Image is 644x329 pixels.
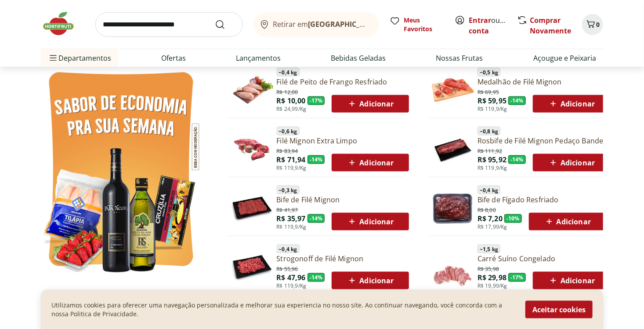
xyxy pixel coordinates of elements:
a: Lançamentos [236,53,281,63]
button: Aceitar cookies [525,301,593,318]
a: Medalhão de Filé Mignon [478,77,610,87]
a: Filé de Peito de Frango Resfriado [277,77,409,87]
button: Adicionar [332,95,409,113]
span: Adicionar [548,157,595,168]
a: Meus Favoritos [390,16,444,33]
b: [GEOGRAPHIC_DATA]/[GEOGRAPHIC_DATA] [308,19,456,29]
button: Submit Search [215,19,236,30]
a: Comprar Novamente [530,15,571,36]
a: Strogonoff de Filé Mignon [277,254,409,263]
img: Bife de Fígado Resfriado [432,187,474,229]
button: Carrinho [582,14,603,35]
span: R$ 19,99/Kg [478,282,507,289]
img: Filé Mignon Extra Limpo [231,128,273,170]
span: R$ 24,99/Kg [277,106,307,113]
button: Adicionar [533,95,610,113]
span: Adicionar [347,275,394,286]
span: ou [469,15,508,36]
span: ~ 0,3 kg [277,186,300,194]
span: R$ 47,96 [277,273,306,282]
a: Rosbife de Filé Mignon Pedaço Bandeja [478,136,610,146]
span: R$ 95,92 [478,155,507,164]
img: Principal [432,246,474,288]
span: R$ 69,95 [478,87,499,96]
span: Adicionar [544,216,591,227]
span: R$ 55,96 [277,264,298,273]
a: Bife de Fígado Resfriado [478,195,606,205]
a: Filé Mignon Extra Limpo [277,136,409,146]
span: ~ 0,4 kg [277,245,300,253]
span: Adicionar [548,275,595,286]
a: Carré Suíno Congelado [478,254,610,263]
span: R$ 119,9/Kg [277,282,307,289]
span: R$ 10,00 [277,96,306,106]
span: - 10 % [504,214,522,223]
button: Adicionar [529,213,606,230]
a: Criar conta [469,15,517,36]
button: Adicionar [332,154,409,172]
span: 0 [596,20,600,29]
span: Adicionar [548,99,595,109]
span: ~ 0,4 kg [478,186,500,194]
span: ~ 1,5 kg [478,245,500,253]
span: ~ 0,6 kg [277,127,300,135]
span: R$ 111,92 [478,146,502,155]
span: R$ 29,98 [478,273,507,282]
span: Departamentos [48,48,111,69]
span: R$ 35,97 [277,214,306,223]
a: Nossas Frutas [436,53,483,63]
span: ~ 0,8 kg [478,127,500,135]
span: R$ 83,94 [277,146,298,155]
a: Bebidas Geladas [331,53,386,63]
span: Adicionar [347,216,394,227]
span: R$ 119,9/Kg [277,164,307,172]
span: R$ 59,95 [478,96,507,106]
a: Entrar [469,15,491,25]
span: - 14 % [308,155,325,164]
span: R$ 12,00 [277,87,298,96]
span: R$ 8,00 [478,205,496,214]
button: Retirar em[GEOGRAPHIC_DATA]/[GEOGRAPHIC_DATA] [253,12,379,37]
button: Adicionar [332,272,409,289]
span: R$ 35,98 [478,264,499,273]
span: - 14 % [308,214,325,223]
span: R$ 17,99/Kg [478,223,507,230]
span: R$ 41,97 [277,205,298,214]
span: Retirar em [273,20,370,28]
span: ~ 0,4 kg [277,68,300,77]
span: Meus Favoritos [404,16,444,33]
p: Utilizamos cookies para oferecer uma navegação personalizada e melhorar sua experiencia no nosso ... [51,301,515,318]
span: R$ 119,9/Kg [478,164,507,172]
span: ~ 0,5 kg [478,68,500,77]
span: - 14 % [508,96,526,105]
img: Filé de Peito de Frango Resfriado [231,69,273,111]
button: Menu [48,48,58,69]
img: Principal [231,187,273,229]
img: Ver todos [41,64,201,278]
img: Hortifruti [41,11,85,37]
span: Adicionar [347,99,394,109]
span: Adicionar [347,157,394,168]
img: Principal [432,128,474,170]
a: Ofertas [161,53,186,63]
span: R$ 119,9/Kg [277,223,307,230]
button: Adicionar [332,213,409,230]
span: - 17 % [308,96,325,105]
button: Adicionar [533,272,610,289]
a: Bife de Filé Mignon [277,195,409,205]
span: - 14 % [308,273,325,282]
a: Açougue e Peixaria [533,53,596,63]
span: R$ 7,20 [478,214,503,223]
input: search [95,12,243,37]
span: R$ 119,9/Kg [478,106,507,113]
span: R$ 71,94 [277,155,306,164]
span: - 17 % [508,273,526,282]
img: Principal [231,246,273,288]
span: - 14 % [508,155,526,164]
button: Adicionar [533,154,610,172]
